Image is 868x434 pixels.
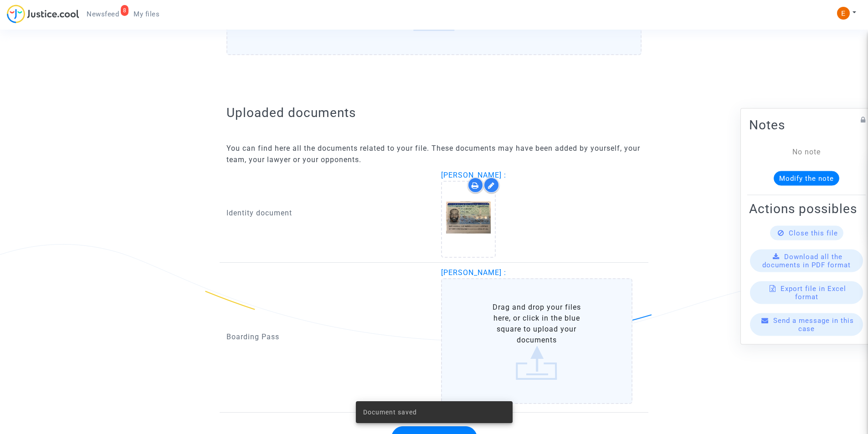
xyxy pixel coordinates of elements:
[226,207,427,219] p: Identity document
[789,229,838,237] span: Close this file
[79,7,126,21] a: 8Newsfeed
[441,171,506,179] span: [PERSON_NAME] :
[226,105,642,121] h2: Uploaded documents
[87,10,119,18] span: Newsfeed
[363,408,417,417] span: Document saved
[762,252,851,269] span: Download all the documents in PDF format
[773,316,854,332] span: Send a message in this case
[749,200,864,216] h2: Actions possibles
[774,171,839,185] button: Modify the note
[126,7,167,21] a: My files
[749,117,864,133] h2: Notes
[7,5,79,23] img: jc-logo.svg
[441,268,506,277] span: [PERSON_NAME] :
[763,146,850,157] div: No note
[226,331,427,342] p: Boarding Pass
[226,144,640,164] span: You can find here all the documents related to your file. These documents may have been added by ...
[781,284,846,301] span: Export file in Excel format
[121,5,129,16] div: 8
[837,7,850,20] img: ACg8ocIeiFvHKe4dA5oeRFd_CiCnuxWUEc1A2wYhRJE3TTWt=s96-c
[134,10,159,18] span: My files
